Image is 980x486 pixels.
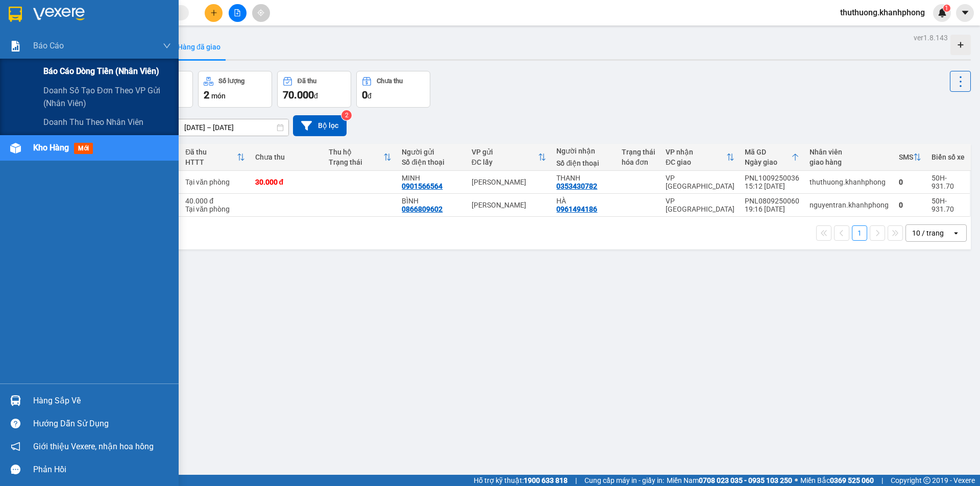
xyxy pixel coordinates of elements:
div: Chưa thu [255,153,318,161]
div: 19:16 [DATE] [745,205,799,213]
div: Tại văn phòng [185,178,244,186]
div: 0353430782 [556,182,597,190]
div: thuthuong.khanhphong [810,178,889,186]
div: hóa đơn [622,158,655,166]
button: Số lượng2món [198,71,272,108]
div: BÌNH [402,197,461,205]
span: Cung cấp máy in - giấy in: [584,475,664,486]
span: caret-down [961,8,970,17]
span: aim [257,9,264,16]
th: Toggle SortBy [660,144,740,171]
div: VP [GEOGRAPHIC_DATA] [666,174,734,190]
span: notification [11,442,20,451]
div: PNL1009250036 [745,174,799,182]
th: Toggle SortBy [180,144,250,171]
img: icon-new-feature [938,8,947,17]
strong: 0708 023 035 - 0935 103 250 [699,476,792,484]
button: caret-down [956,4,974,22]
span: | [881,475,883,486]
div: 0961494186 [556,205,597,213]
div: Mã GD [745,148,791,156]
span: plus [210,9,217,16]
button: aim [252,4,270,22]
div: Biển số xe [932,153,965,161]
div: Trạng thái [329,158,384,166]
div: Thu hộ [329,148,384,156]
div: Đã thu [185,148,236,156]
div: Hàng sắp về [33,393,171,408]
span: Kho hàng [33,143,69,152]
span: 2 [204,89,209,101]
span: 0 [362,89,367,101]
div: [PERSON_NAME] [472,201,547,209]
span: đ [314,92,318,100]
span: Báo cáo dòng tiền (nhân viên) [43,65,159,78]
div: nguyentran.khanhphong [810,201,889,209]
span: Doanh số tạo đơn theo VP gửi (nhân viên) [43,84,171,110]
button: file-add [229,4,247,22]
div: Nhân viên [810,148,889,156]
span: message [11,465,20,474]
th: Toggle SortBy [894,144,926,171]
div: Ngày giao [745,158,791,166]
span: mới [74,143,93,154]
sup: 2 [341,110,352,120]
div: 0866809602 [402,205,443,213]
button: Bộ lọc [293,115,347,136]
button: plus [205,4,223,22]
div: PNL0809250060 [745,197,799,205]
strong: 1900 633 818 [524,476,568,484]
span: | [575,475,577,486]
div: Tại văn phòng [185,205,244,213]
div: Đã thu [298,78,316,85]
div: Người nhận [556,147,611,155]
div: MINH [402,174,461,182]
div: 0 [899,178,921,186]
span: down [163,42,171,50]
div: giao hàng [810,158,889,166]
span: món [211,92,226,100]
div: 10 / trang [912,228,944,238]
div: 15:12 [DATE] [745,182,799,190]
div: Trạng thái [622,148,655,156]
div: Số điện thoại [556,159,611,167]
div: HTTT [185,158,236,166]
div: Chưa thu [377,78,403,85]
span: 1 [945,5,948,12]
button: Hàng đã giao [169,35,229,59]
span: file-add [234,9,241,16]
button: Đã thu70.000đ [277,71,351,108]
span: ⚪️ [795,478,798,482]
div: ĐC giao [666,158,726,166]
button: 1 [852,225,867,241]
span: Miền Bắc [800,475,874,486]
span: Doanh thu theo nhân viên [43,116,143,129]
img: warehouse-icon [10,395,21,406]
span: copyright [923,477,930,484]
div: Hướng dẫn sử dụng [33,416,171,431]
span: đ [367,92,372,100]
button: Chưa thu0đ [356,71,430,108]
span: Giới thiệu Vexere, nhận hoa hồng [33,440,154,453]
div: Tạo kho hàng mới [950,35,971,55]
div: 0901566564 [402,182,443,190]
div: VP nhận [666,148,726,156]
div: 40.000 đ [185,197,244,205]
span: 70.000 [283,89,314,101]
div: Người gửi [402,148,461,156]
span: thuthuong.khanhphong [832,6,933,19]
div: 50H-931.70 [932,197,965,213]
div: SMS [899,153,913,161]
div: VP [GEOGRAPHIC_DATA] [666,197,734,213]
div: Số điện thoại [402,158,461,166]
sup: 1 [943,5,950,12]
th: Toggle SortBy [467,144,552,171]
strong: 0369 525 060 [830,476,874,484]
div: THANH [556,174,611,182]
span: Báo cáo [33,39,64,52]
span: question-circle [11,419,20,428]
th: Toggle SortBy [324,144,397,171]
div: 50H-931.70 [932,174,965,190]
input: Select a date range. [177,119,288,136]
div: 0 [899,201,921,209]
